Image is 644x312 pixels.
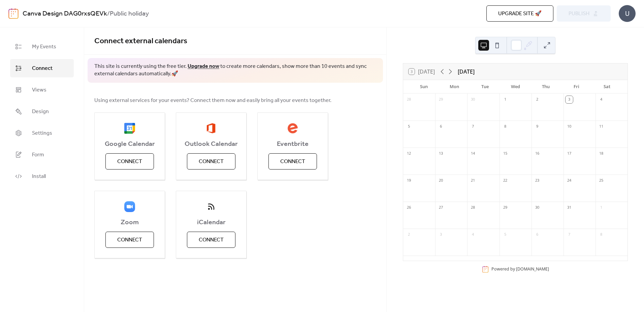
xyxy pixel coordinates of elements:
[598,150,605,157] div: 18
[516,266,549,272] a: [DOMAIN_NAME]
[470,80,500,94] div: Tue
[23,7,107,20] a: Canva Design DAG0rxsQEVk
[437,150,445,157] div: 13
[500,80,531,94] div: Wed
[502,204,509,211] div: 29
[566,177,573,184] div: 24
[10,167,74,185] a: Install
[534,231,541,238] div: 6
[95,218,165,227] span: Zoom
[10,81,74,99] a: Views
[437,231,445,238] div: 3
[409,80,439,94] div: Sun
[469,96,477,103] div: 30
[10,102,74,121] a: Design
[469,231,477,238] div: 4
[10,37,74,56] a: My Events
[598,123,605,130] div: 11
[598,96,605,103] div: 4
[94,97,331,105] span: Using external services for your events? Connect them now and easily bring all your events together.
[32,173,46,181] span: Install
[561,80,592,94] div: Fri
[268,153,317,170] button: Connect
[32,43,56,51] span: My Events
[534,96,541,103] div: 2
[566,150,573,157] div: 17
[437,123,445,130] div: 6
[405,150,413,157] div: 12
[117,236,142,244] span: Connect
[8,8,19,19] img: logo
[619,5,636,22] div: U
[32,129,52,137] span: Settings
[405,123,413,130] div: 5
[176,140,246,148] span: Outlook Calendar
[188,61,219,72] a: Upgrade now
[502,150,509,157] div: 15
[469,177,477,184] div: 21
[405,204,413,211] div: 26
[534,204,541,211] div: 30
[502,123,509,130] div: 8
[491,266,549,272] div: Powered by
[206,123,216,134] img: outlook
[94,34,187,49] span: Connect external calendars
[502,231,509,238] div: 5
[105,153,154,170] button: Connect
[469,204,477,211] div: 28
[10,146,74,164] a: Form
[502,177,509,184] div: 22
[199,236,224,244] span: Connect
[530,80,561,94] div: Thu
[486,5,553,22] button: Upgrade site 🚀
[124,123,135,134] img: google
[502,96,509,103] div: 1
[124,201,135,212] img: zoom
[187,153,235,170] button: Connect
[458,68,475,76] div: [DATE]
[598,177,605,184] div: 25
[199,158,224,166] span: Connect
[94,63,376,78] span: This site is currently using the free tier. to create more calendars, show more than 10 events an...
[405,96,413,103] div: 28
[534,150,541,157] div: 16
[32,108,49,116] span: Design
[32,86,46,94] span: Views
[469,123,477,130] div: 7
[566,231,573,238] div: 7
[117,158,142,166] span: Connect
[598,231,605,238] div: 8
[95,140,165,148] span: Google Calendar
[176,218,246,227] span: iCalendar
[534,177,541,184] div: 23
[206,201,217,212] img: ical
[105,232,154,248] button: Connect
[32,151,44,159] span: Form
[598,204,605,211] div: 1
[32,64,53,73] span: Connect
[498,10,542,18] span: Upgrade site 🚀
[566,96,573,103] div: 3
[469,150,477,157] div: 14
[10,59,74,77] a: Connect
[566,123,573,130] div: 10
[437,204,445,211] div: 27
[439,80,470,94] div: Mon
[405,231,413,238] div: 2
[437,96,445,103] div: 29
[187,232,235,248] button: Connect
[10,124,74,142] a: Settings
[107,7,110,20] b: /
[110,7,149,20] b: Public holiday
[566,204,573,211] div: 31
[437,177,445,184] div: 20
[287,123,298,134] img: eventbrite
[405,177,413,184] div: 19
[591,80,622,94] div: Sat
[280,158,305,166] span: Connect
[258,140,328,148] span: Eventbrite
[534,123,541,130] div: 9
